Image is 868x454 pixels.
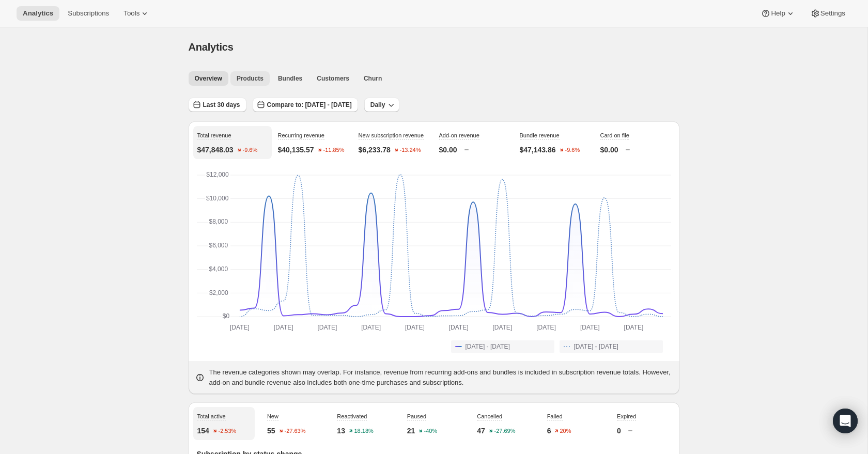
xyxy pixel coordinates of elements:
text: [DATE] [361,324,381,331]
button: Subscriptions [61,6,115,21]
p: $40,135.57 [278,145,314,155]
span: Customers [317,74,349,83]
span: Compare to: [DATE] - [DATE] [267,101,352,109]
span: Expired [617,413,636,419]
p: 6 [547,426,551,436]
span: Help [771,9,785,18]
span: Subscriptions [68,9,109,18]
p: 47 [477,426,485,436]
div: Open Intercom Messenger [833,409,858,433]
button: Analytics [17,6,59,21]
text: [DATE] [448,324,468,331]
p: 13 [337,426,345,436]
button: Settings [804,6,851,21]
button: [DATE] - [DATE] [451,340,554,353]
span: Overview [195,74,222,83]
button: Help [754,6,801,21]
text: -9.6% [242,147,257,153]
span: Tools [123,9,139,18]
span: Reactivated [337,413,367,419]
p: $0.00 [600,145,618,155]
span: Last 30 days [203,101,240,109]
p: 0 [617,426,621,436]
text: -9.6% [565,147,580,153]
text: $10,000 [206,195,229,202]
text: $2,000 [209,289,228,296]
text: -27.69% [494,428,515,434]
text: 18.18% [354,428,374,434]
text: -40% [424,428,438,434]
button: Compare to: [DATE] - [DATE] [253,98,358,112]
text: $6,000 [209,242,228,249]
text: -11.85% [323,147,344,153]
p: 154 [197,426,209,436]
text: 20% [560,428,571,434]
p: $0.00 [439,145,457,155]
span: Analytics [189,41,234,53]
text: $12,000 [206,171,229,178]
span: Card on file [600,132,629,138]
button: Daily [364,98,400,112]
text: [DATE] [492,324,512,331]
text: [DATE] [405,324,424,331]
p: 21 [407,426,415,436]
span: New [267,413,278,419]
span: Bundles [278,74,302,83]
span: Cancelled [477,413,502,419]
button: Last 30 days [189,98,246,112]
text: $4,000 [209,265,228,273]
span: Paused [407,413,426,419]
p: 55 [267,426,275,436]
p: The revenue categories shown may overlap. For instance, revenue from recurring add-ons and bundle... [209,367,673,388]
text: [DATE] [317,324,337,331]
p: $47,848.03 [197,145,234,155]
span: Analytics [23,9,53,18]
text: -27.63% [284,428,305,434]
span: New subscription revenue [359,132,424,138]
text: $0 [222,312,229,320]
span: Failed [547,413,563,419]
text: -13.24% [399,147,421,153]
text: -2.53% [218,428,236,434]
p: $6,233.78 [359,145,391,155]
p: $47,143.86 [520,145,556,155]
button: [DATE] - [DATE] [560,340,663,353]
span: Settings [820,9,845,18]
span: Bundle revenue [520,132,560,138]
text: [DATE] [580,324,599,331]
text: $8,000 [209,218,228,225]
button: Tools [117,6,156,21]
span: Total active [197,413,226,419]
text: [DATE] [624,324,643,331]
span: Products [237,74,263,83]
span: Churn [364,74,382,83]
span: [DATE] - [DATE] [466,342,510,351]
span: Total revenue [197,132,231,138]
span: [DATE] - [DATE] [574,342,618,351]
span: Daily [370,101,385,109]
text: [DATE] [536,324,556,331]
span: Add-on revenue [439,132,479,138]
span: Recurring revenue [278,132,325,138]
text: [DATE] [273,324,293,331]
text: [DATE] [230,324,250,331]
